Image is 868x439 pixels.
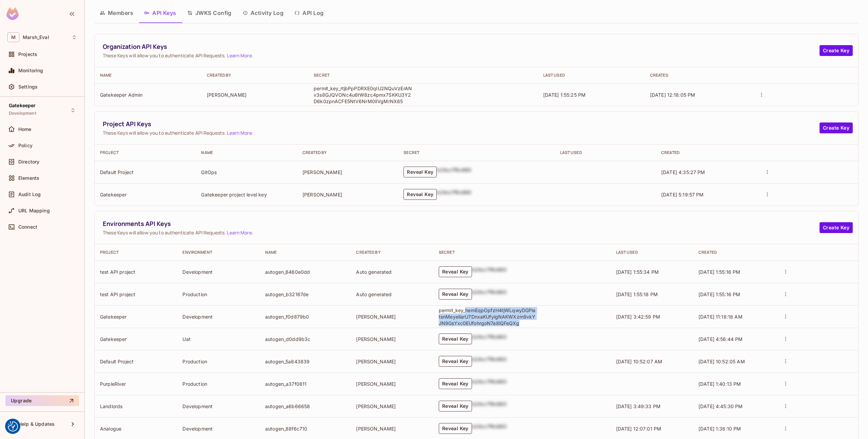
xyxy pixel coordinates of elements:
span: Connect [18,224,37,230]
td: Gatekeeper [95,183,196,206]
td: Gatekeeper project level key [196,183,297,206]
span: [DATE] 4:35:27 PM [661,169,705,175]
button: Members [94,4,139,21]
span: Monitoring [18,68,43,73]
div: Created [698,250,770,255]
div: Created By [207,73,303,78]
span: [DATE] 1:55:16 PM [698,269,741,275]
div: Environment [182,250,254,255]
td: Auto generated [351,283,433,305]
td: Gatekeeper [95,305,177,328]
td: [PERSON_NAME] [297,161,398,183]
p: permit_key_rtjbPpPDRXE0qIU2NQuVzErANv3s8GJQVONc4u6tW8zc4pmx7SKKU3Y2D6k0zpnACFE5NtV6NrM0iIVgMrNX65 [314,85,412,104]
span: These Keys will allow you to authenticate API Requests. . [103,229,820,236]
td: Development [177,305,259,328]
button: Create Key [820,222,853,233]
div: Created [650,73,746,78]
button: actions [781,267,790,276]
td: autogen_6460e0dd [260,261,351,283]
td: [PERSON_NAME] [297,183,398,206]
button: Reveal Key [439,356,472,367]
span: [DATE] 3:49:33 PM [616,403,661,409]
span: [DATE] 10:52:05 AM [698,359,745,364]
button: API Log [289,4,329,21]
button: actions [781,401,790,411]
div: Created [661,150,751,155]
span: [DATE] 1:38:10 PM [698,426,741,432]
button: API Keys [139,4,182,21]
td: [PERSON_NAME] [351,305,433,328]
button: Consent Preferences [8,421,18,432]
span: [DATE] 12:07:01 PM [616,426,662,432]
span: [DATE] 11:18:18 AM [698,314,743,320]
div: Secret [439,250,605,255]
button: JWKS Config [182,4,237,21]
td: Gatekeeper Admin [95,83,201,106]
button: actions [763,167,772,177]
button: Reveal Key [403,189,437,200]
td: autogen_a37f0811 [260,373,351,395]
button: Reveal Key [439,333,472,344]
div: Name [201,150,291,155]
td: [PERSON_NAME] [351,373,433,395]
span: [DATE] 3:42:59 PM [616,314,660,320]
span: Gatekeeper [9,103,36,108]
div: Secret [314,73,532,78]
td: Auto generated [351,261,433,283]
td: autogen_d0dd9b3c [260,328,351,350]
div: Name [265,250,345,255]
div: b24cc7f8c660 [472,378,507,389]
button: Activity Log [237,4,289,21]
span: [DATE] 1:55:25 PM [543,92,586,98]
img: SReyMgAAAABJRU5ErkJggg== [6,7,19,20]
button: actions [757,90,766,99]
td: Production [177,350,259,373]
td: Development [177,395,259,417]
button: actions [781,334,790,344]
div: Last Used [543,73,639,78]
div: Name [100,73,196,78]
td: Default Project [95,350,177,373]
td: test API project [95,283,177,305]
td: PurpleRiver [95,373,177,395]
a: Learn More [227,229,252,236]
span: Environments API Keys [103,220,820,228]
button: Upgrade [5,395,79,406]
p: permit_key_hemEqpOpfzH4tjWLqwyDGPlatsnMeyeilarU7DnxaKUfyigNAKWXzm9vkYJN9GsYxc0EUfohrgoN7a8lQFeQXg [439,307,537,326]
span: Project API Keys [103,120,820,128]
td: GitOps [196,161,297,183]
div: b24cc7f8c660 [472,401,507,412]
button: actions [781,312,790,321]
button: actions [781,424,790,433]
td: [PERSON_NAME] [351,395,433,417]
span: [DATE] 10:52:07 AM [616,359,663,364]
span: Home [18,127,32,132]
td: autogen_f0d879b0 [260,305,351,328]
span: Organization API Keys [103,42,820,51]
div: Created By [302,150,393,155]
td: [PERSON_NAME] [351,350,433,373]
button: Create Key [820,45,853,56]
button: Reveal Key [439,401,472,412]
td: Development [177,261,259,283]
div: Last Used [560,150,650,155]
span: [DATE] 1:55:34 PM [616,269,659,275]
span: Directory [18,159,39,165]
span: Development [9,111,36,116]
button: actions [781,289,790,299]
span: [DATE] 1:40:13 PM [698,381,741,387]
button: Reveal Key [439,378,472,389]
button: actions [781,357,790,366]
span: URL Mapping [18,208,50,213]
div: b24cc7f8c660 [437,167,471,177]
span: Settings [18,84,38,90]
span: [DATE] 1:55:16 PM [698,291,741,297]
button: Reveal Key [439,266,472,277]
span: Help & Updates [18,421,55,427]
span: [DATE] 1:55:18 PM [616,291,658,297]
button: Create Key [820,122,853,133]
span: [DATE] 5:19:57 PM [661,192,704,197]
img: Revisit consent button [8,421,18,432]
td: test API project [95,261,177,283]
span: Audit Log [18,192,41,197]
